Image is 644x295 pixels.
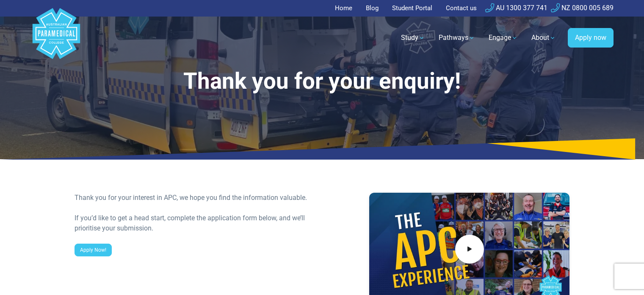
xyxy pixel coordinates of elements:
[75,244,112,256] a: Apply Now!
[75,193,317,203] div: Thank you for your interest in APC, we hope you find the information valuable.
[75,213,317,233] div: If you’d like to get a head start, complete the application form below, and we’ll prioritise your...
[31,17,82,59] a: Australian Paramedical College
[75,68,570,95] h1: Thank you for your enquiry!
[434,26,480,50] a: Pathways
[526,26,561,50] a: About
[396,26,430,50] a: Study
[568,28,614,48] a: Apply now
[551,4,614,12] a: NZ 0800 005 689
[485,4,547,12] a: AU 1300 377 741
[484,26,523,50] a: Engage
